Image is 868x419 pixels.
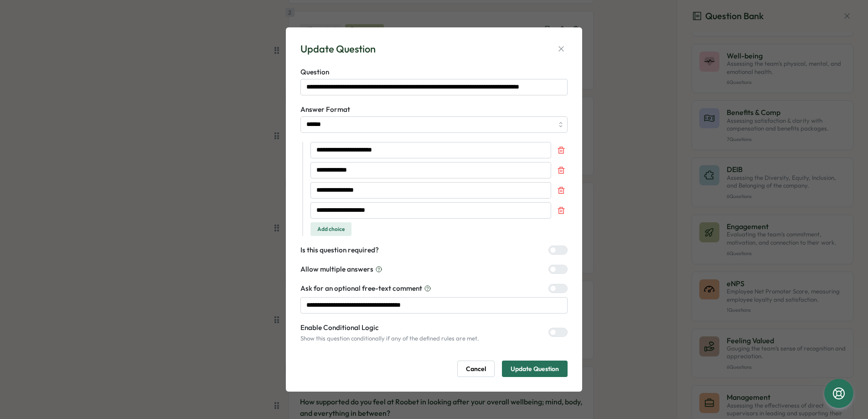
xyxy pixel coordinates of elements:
span: Cancel [466,361,486,377]
span: Ask for an optional free-text comment [300,283,422,293]
button: Remove choice 4 [555,204,568,217]
button: Add choice [310,222,351,236]
span: Update Question [511,361,559,377]
span: Allow multiple answers [300,264,373,274]
button: Remove choice 1 [555,144,568,157]
button: Remove choice 2 [555,164,568,177]
button: Update Question [502,361,568,377]
div: Update Question [300,42,376,56]
label: Answer Format [300,105,568,115]
button: Cancel [457,361,495,377]
label: Is this question required? [300,245,379,255]
button: Remove choice 3 [555,184,568,197]
label: Question [300,67,568,77]
p: Show this question conditionally if any of the defined rules are met. [300,335,479,343]
span: Add choice [317,223,345,236]
label: Enable Conditional Logic [300,323,479,333]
